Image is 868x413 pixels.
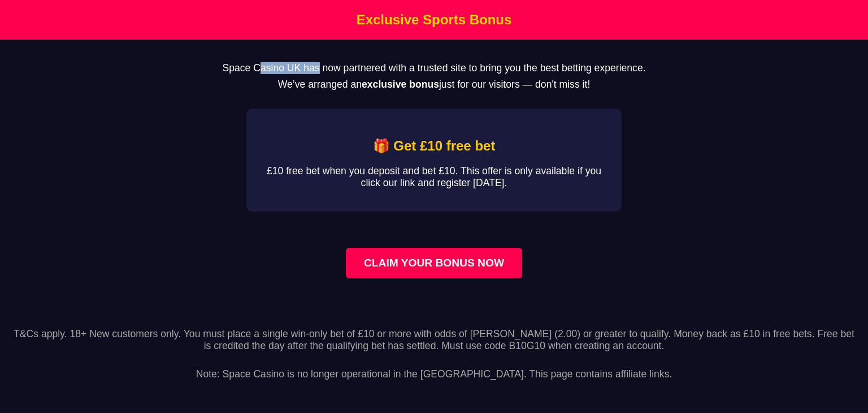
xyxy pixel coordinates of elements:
h2: 🎁 Get £10 free bet [264,138,604,154]
h1: Exclusive Sports Bonus [3,12,865,28]
a: Claim your bonus now [346,248,522,278]
p: We’ve arranged an just for our visitors — don't miss it! [18,79,850,91]
p: £10 free bet when you deposit and bet £10. This offer is only available if you click our link and... [264,165,604,189]
p: Space Casino UK has now partnered with a trusted site to bring you the best betting experience. [18,62,850,74]
div: Affiliate Bonus [246,109,622,212]
p: Note: Space Casino is no longer operational in the [GEOGRAPHIC_DATA]. This page contains affiliat... [9,356,859,380]
p: T&Cs apply. 18+ New customers only. You must place a single win-only bet of £10 or more with odds... [9,328,859,352]
strong: exclusive bonus [362,79,439,90]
